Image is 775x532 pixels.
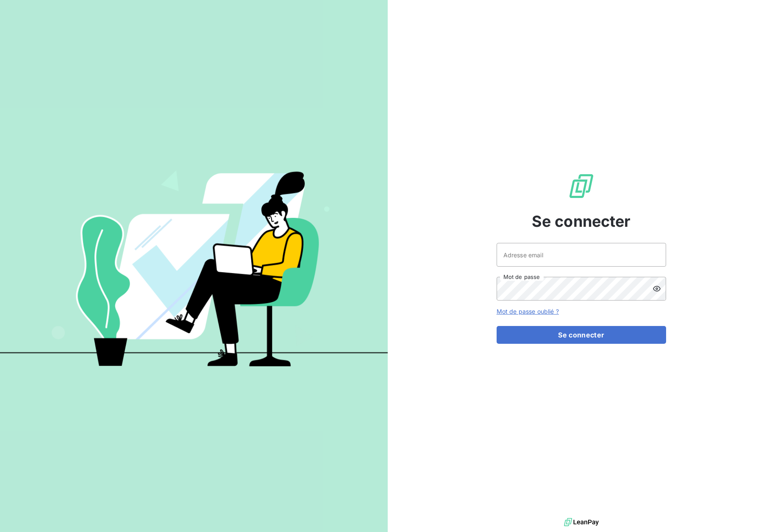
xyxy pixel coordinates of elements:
span: Se connecter [532,210,631,233]
input: placeholder [497,243,666,267]
button: Se connecter [497,326,666,344]
img: logo [564,516,599,529]
img: Logo LeanPay [568,173,595,200]
a: Mot de passe oublié ? [497,308,559,315]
